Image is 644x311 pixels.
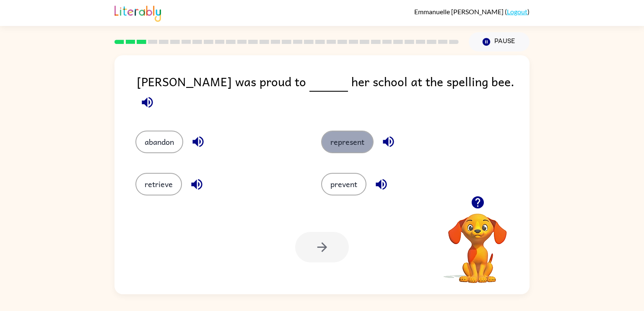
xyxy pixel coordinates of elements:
[321,131,374,153] button: represent
[135,131,183,153] button: abandon
[137,72,530,114] div: [PERSON_NAME] was proud to her school at the spelling bee.
[436,200,519,284] video: Your browser must support playing .mp4 files to use Literably. Please try using another browser.
[507,8,527,15] a: Logout
[321,173,366,195] button: prevent
[135,173,182,195] button: retrieve
[469,32,530,51] button: Pause
[414,8,505,15] span: Emmanuelle [PERSON_NAME]
[114,3,161,22] img: Literably
[414,8,530,15] div: ( )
